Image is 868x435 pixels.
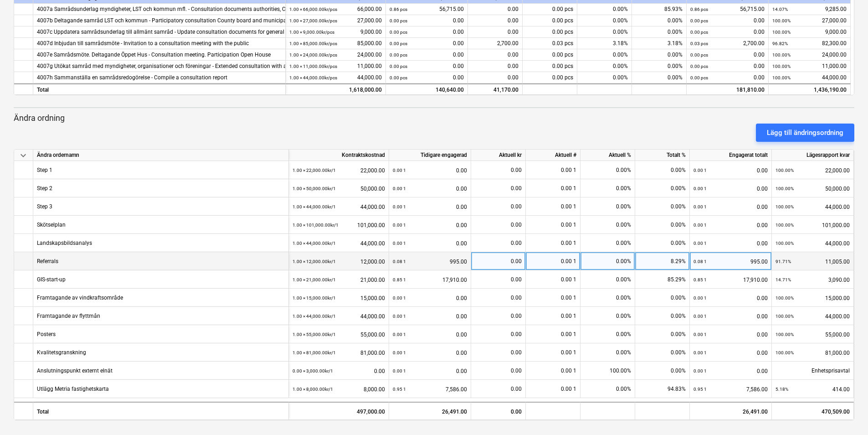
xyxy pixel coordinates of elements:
div: 0.00 1 [526,234,580,252]
small: 100.00% [772,18,791,23]
div: 66,000.00 [289,4,382,15]
div: 140,640.00 [390,84,464,96]
div: 0.00 [475,197,522,216]
div: 0.00 [693,234,768,253]
div: 0.00 [475,307,522,325]
div: 81,000.00 [776,343,850,362]
div: 0.00% [632,15,687,26]
div: 0.00 [475,325,522,343]
div: Total [33,402,289,420]
small: 0.00 1 [693,332,707,337]
div: 0.00% [577,4,632,15]
div: 0.00 1 [526,197,580,216]
small: 0.00 1 [693,186,707,191]
small: 0.00 1 [693,168,707,173]
small: 1.00 × 66,000.00kr / pcs [289,7,337,12]
div: Total [33,83,286,95]
div: 15,000.00 [776,289,850,307]
div: 0.00% [632,61,687,72]
small: 96.82% [772,41,788,46]
div: 0.00 [393,325,467,344]
div: 0.00% [635,343,690,362]
div: 0.00% [580,325,635,343]
small: 0.00 pcs [390,64,407,69]
div: 56,715.00 [690,4,765,15]
div: 44,000.00 [289,72,382,83]
div: Skötselplan [37,216,66,233]
small: 0.00 1 [393,295,406,300]
small: 1.00 × 44,000.00kr / pcs [289,75,337,80]
div: Step 2 [37,179,52,197]
div: 181,810.00 [687,83,769,95]
div: 0.00% [580,289,635,307]
div: 0.00% [635,179,690,197]
div: 0.00 [390,49,464,61]
div: 0.00 [693,362,768,380]
div: 17,910.00 [693,270,768,289]
div: 4007c Uppdatera samrådsunderlag till allmänt samråd - Update consultation documents for general c... [37,26,282,38]
div: 4007b Deltagande samråd LST och kommun - Participatory consultation County board and municipality [37,15,282,26]
small: 0.00 pcs [390,75,407,80]
div: 0.00 pcs [523,15,577,26]
div: 0.00 [475,343,522,362]
div: 0.00% [632,26,687,38]
div: 0.00 [693,197,768,216]
div: Ändra ordernamn [33,150,289,161]
div: 44,000.00 [293,307,385,326]
small: 0.00 pcs [390,41,407,46]
small: 0.00 pcs [690,18,708,23]
div: 7,586.00 [693,380,768,399]
div: 0.00 [393,216,467,234]
div: 0.00 [475,270,522,289]
small: 1.00 × 81,000.00kr / 1 [293,350,336,355]
div: 0.00% [580,380,635,398]
div: 94.83% [635,380,690,398]
small: 0.00 pcs [390,30,407,35]
div: 0.00 [390,26,464,38]
div: Totalt % [635,150,690,161]
small: 1.00 × 11,000.00kr / pcs [289,64,337,69]
div: 0.00 [393,161,467,180]
div: Framtagande av flyttmån [37,307,100,325]
div: 0.00 [393,234,467,253]
div: 0.00 [390,15,464,26]
div: 0.00 [468,26,523,38]
small: 0.86 pcs [390,7,407,12]
div: Step 1 [37,161,52,179]
div: 0.00 [393,343,467,362]
div: 995.00 [693,252,768,271]
small: 1.00 × 27,000.00kr / pcs [289,18,337,23]
small: 100.00% [776,168,794,173]
div: 8.29% [635,252,690,270]
div: GIS-start-up [37,270,66,288]
div: Aktuell kr [471,150,526,161]
div: 4007h Sammanställa en samrådsredogörelse - Compile a consultation report [37,72,282,83]
div: 0.00 [393,179,467,198]
div: Landskapsbildsanalys [37,234,92,252]
div: 0.00 pcs [523,4,577,15]
small: 0.03 pcs [690,41,708,46]
small: 0.00 1 [693,223,707,228]
div: 0.00% [632,72,687,83]
div: 2,700.00 [690,38,765,49]
div: 22,000.00 [776,161,850,180]
div: 27,000.00 [289,15,382,26]
div: 0.00% [577,72,632,83]
div: 0.00 [468,4,523,15]
div: 4007d Inbjudan till samrådsmöte - Invitation to a consultation meeting with the public [37,38,282,49]
div: 0.00 1 [526,289,580,307]
small: 0.00 1 [393,186,406,191]
div: Step 3 [37,197,52,215]
div: 0.00 [475,252,522,270]
div: 85,000.00 [289,38,382,49]
div: 44,000.00 [776,234,850,253]
small: 1.00 × 9,000.00kr / pcs [289,30,334,35]
div: 0.00 [471,402,526,420]
div: 0.00 [393,307,467,326]
div: Kontraktskostnad [289,150,389,161]
div: Referrals [37,252,58,270]
div: 0.00 [475,161,522,179]
div: 0.00% [580,197,635,216]
div: 85.93% [632,4,687,15]
small: 0.00 pcs [690,75,708,80]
